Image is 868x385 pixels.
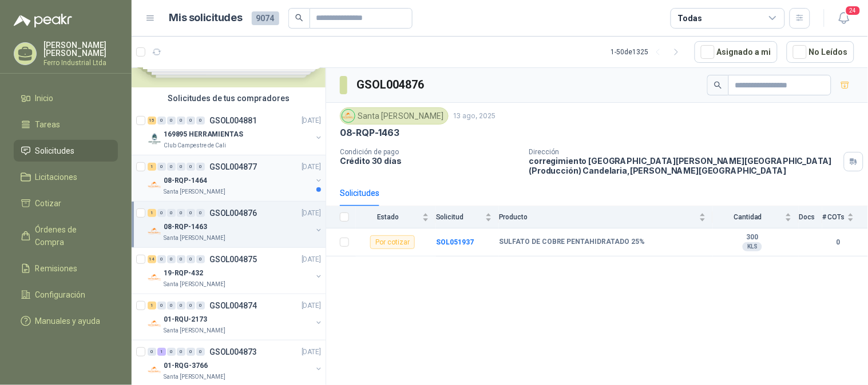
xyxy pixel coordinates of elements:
[14,310,118,332] a: Manuales y ayuda
[209,209,257,217] p: GSOL004876
[43,41,118,57] p: [PERSON_NAME] [PERSON_NAME]
[35,315,101,327] span: Manuales y ayuda
[132,87,326,109] div: Solicitudes de tus compradores
[157,348,166,356] div: 1
[35,197,62,210] span: Cotizar
[167,348,176,356] div: 0
[714,81,722,89] span: search
[148,299,323,335] a: 1 0 0 0 0 0 GSOL004874[DATE] Company Logo01-RQU-2173Santa [PERSON_NAME]
[35,145,75,157] span: Solicitudes
[164,326,225,335] p: Santa [PERSON_NAME]
[196,163,205,171] div: 0
[695,41,778,63] button: Asignado a mi
[157,209,166,217] div: 0
[436,238,474,246] a: SOL051937
[148,252,323,289] a: 14 0 0 0 0 0 GSOL004875[DATE] Company Logo19-RQP-432Santa [PERSON_NAME]
[302,347,321,358] p: [DATE]
[164,187,225,196] p: Santa [PERSON_NAME]
[177,255,185,263] div: 0
[35,118,61,131] span: Tareas
[822,213,845,221] span: # COTs
[14,258,118,279] a: Remisiones
[157,163,166,171] div: 0
[302,162,321,173] p: [DATE]
[177,163,185,171] div: 0
[157,255,166,263] div: 0
[713,206,799,228] th: Cantidad
[35,171,78,183] span: Licitaciones
[35,92,54,105] span: Inicio
[14,114,118,135] a: Tareas
[148,317,161,331] img: Company Logo
[164,268,203,279] p: 19-RQP-432
[302,115,321,126] p: [DATE]
[148,348,156,356] div: 0
[453,111,496,122] p: 13 ago, 2025
[14,87,118,109] a: Inicio
[164,314,207,325] p: 01-RQU-2173
[164,280,225,289] p: Santa [PERSON_NAME]
[14,140,118,162] a: Solicitudes
[436,213,483,221] span: Solicitud
[209,302,257,310] p: GSOL004874
[187,348,195,356] div: 0
[187,302,195,310] div: 0
[14,14,72,27] img: Logo peakr
[678,12,702,25] div: Todas
[157,117,166,125] div: 0
[822,206,868,228] th: # COTs
[209,117,257,125] p: GSOL004881
[148,363,161,377] img: Company Logo
[499,238,645,247] b: SULFATO DE COBRE PENTAHIDRATADO 25%
[370,235,415,249] div: Por cotizar
[295,14,303,22] span: search
[14,192,118,214] a: Cotizar
[340,148,520,156] p: Condición de pago
[164,234,225,243] p: Santa [PERSON_NAME]
[209,255,257,263] p: GSOL004875
[340,156,520,166] p: Crédito 30 días
[196,209,205,217] div: 0
[167,163,176,171] div: 0
[340,107,449,125] div: Santa [PERSON_NAME]
[822,237,854,248] b: 0
[14,219,118,253] a: Órdenes de Compra
[499,213,697,221] span: Producto
[187,255,195,263] div: 0
[148,255,156,263] div: 14
[529,156,839,175] p: corregimiento [GEOGRAPHIC_DATA][PERSON_NAME][GEOGRAPHIC_DATA] (Producción) Candelaria , [PERSON_N...
[713,213,783,221] span: Cantidad
[436,206,499,228] th: Solicitud
[356,76,426,94] h3: GSOL004876
[148,160,323,196] a: 1 0 0 0 0 0 GSOL004877[DATE] Company Logo08-RQP-1464Santa [PERSON_NAME]
[743,242,762,251] div: KLS
[164,175,207,186] p: 08-RQP-1464
[302,208,321,219] p: [DATE]
[342,110,355,122] img: Company Logo
[302,300,321,311] p: [DATE]
[177,209,185,217] div: 0
[356,206,436,228] th: Estado
[340,187,379,199] div: Solicitudes
[187,209,195,217] div: 0
[148,114,323,150] a: 15 0 0 0 0 0 GSOL004881[DATE] Company Logo169895 HERRAMIENTASClub Campestre de Cali
[799,206,822,228] th: Docs
[177,117,185,125] div: 0
[499,206,713,228] th: Producto
[148,132,161,146] img: Company Logo
[340,127,399,139] p: 08-RQP-1463
[43,59,118,66] p: Ferro Industrial Ltda
[167,255,176,263] div: 0
[164,141,226,150] p: Club Campestre de Cali
[845,5,861,16] span: 24
[148,178,161,192] img: Company Logo
[35,262,78,275] span: Remisiones
[187,163,195,171] div: 0
[148,163,156,171] div: 1
[167,302,176,310] div: 0
[35,223,107,248] span: Órdenes de Compra
[611,43,685,61] div: 1 - 50 de 1325
[167,209,176,217] div: 0
[787,41,854,63] button: No Leídos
